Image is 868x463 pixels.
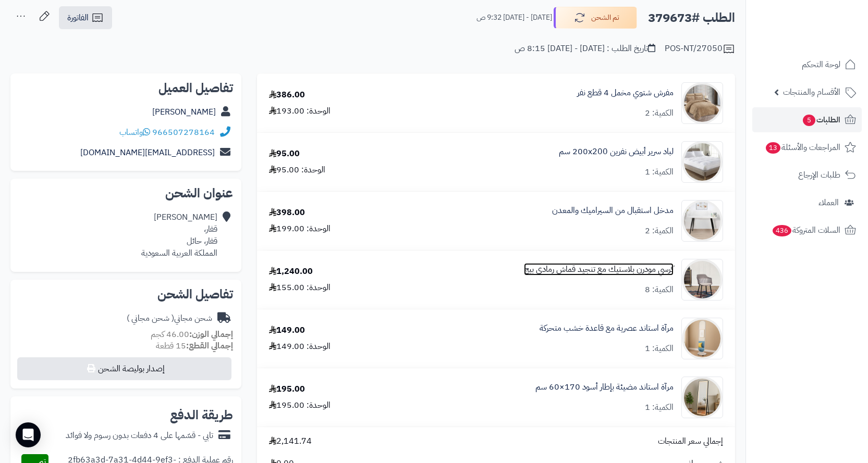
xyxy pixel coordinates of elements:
span: المراجعات والأسئلة [765,140,840,155]
strong: إجمالي الوزن: [189,328,233,341]
img: 1731754822-110201020168-90x90.jpg [682,82,723,124]
span: طلبات الإرجاع [798,168,840,182]
button: إصدار بوليصة الشحن [17,357,231,380]
div: الكمية: 2 [645,225,674,237]
h2: الطلب #379673 [648,7,735,29]
img: 1732186343-220107020015-90x90.jpg [682,141,723,183]
div: [PERSON_NAME] قفار، قفار، حائل المملكة العربية السعودية [141,211,217,259]
div: 398.00 [269,207,305,219]
img: 1753258059-1-90x90.jpg [682,318,723,359]
div: الوحدة: 155.00 [269,282,331,294]
span: الفاتورة [67,11,89,24]
h2: عنوان الشحن [19,187,233,199]
img: 1751977937-1-90x90.jpg [682,259,723,301]
span: 5 [803,115,815,126]
a: لباد سرير أبيض نفرين 200x200 سم [559,146,674,158]
strong: إجمالي القطع: [186,340,233,352]
div: الوحدة: 195.00 [269,399,331,411]
div: الوحدة: 193.00 [269,105,331,117]
div: تابي - قسّمها على 4 دفعات بدون رسوم ولا فوائد [66,430,213,442]
a: طلبات الإرجاع [752,162,862,187]
h2: تفاصيل الشحن [19,288,233,301]
div: الكمية: 8 [645,284,674,296]
div: Open Intercom Messenger [16,422,41,447]
h2: طريقة الدفع [170,409,233,421]
small: 46.00 كجم [151,328,233,341]
span: الأقسام والمنتجات [783,85,840,99]
span: العملاء [818,195,839,210]
div: الكمية: 1 [645,166,674,178]
div: 386.00 [269,89,305,101]
div: الكمية: 2 [645,107,674,119]
a: [PERSON_NAME] [152,106,216,118]
img: 1753775987-1-90x90.jpg [682,377,723,418]
div: الكمية: 1 [645,343,674,355]
div: الوحدة: 95.00 [269,164,325,176]
a: لوحة التحكم [752,52,862,77]
div: الوحدة: 149.00 [269,341,331,353]
span: 436 [773,225,792,236]
span: 2,141.74 [269,435,312,447]
small: [DATE] - [DATE] 9:32 ص [476,12,552,23]
h2: تفاصيل العميل [19,82,233,94]
div: تاريخ الطلب : [DATE] - [DATE] 8:15 ص [515,43,655,55]
div: 1,240.00 [269,266,313,278]
span: لوحة التحكم [802,57,840,72]
a: كرسي مودرن بلاستيك مع تنجيد قماش رمادي بيج [524,264,674,276]
a: السلات المتروكة436 [752,218,862,243]
a: 966507278164 [152,126,215,139]
div: 95.00 [269,148,300,160]
img: 1743836483-1-90x90.jpg [682,200,723,242]
a: المراجعات والأسئلة13 [752,135,862,160]
div: الوحدة: 199.00 [269,223,331,235]
div: 195.00 [269,383,305,395]
span: السلات المتروكة [772,223,840,237]
a: العملاء [752,190,862,215]
span: الطلبات [802,112,840,127]
a: [EMAIL_ADDRESS][DOMAIN_NAME] [80,146,215,159]
a: مرآة استاند مضيئة بإطار أسود 170×60 سم [535,381,674,393]
button: تم الشحن [554,7,637,29]
a: الفاتورة [59,6,112,29]
div: POS-NT/27050 [665,43,735,55]
a: الطلبات5 [752,107,862,132]
a: مدخل استقبال من السيراميك والمعدن [552,205,674,217]
div: شحن مجاني [127,312,212,324]
a: واتساب [119,126,150,139]
small: 15 قطعة [156,340,233,352]
div: 149.00 [269,324,305,336]
span: 13 [766,142,780,154]
span: إجمالي سعر المنتجات [658,435,723,447]
a: مفرش شتوي مخمل 4 قطع نفر [577,87,674,99]
span: ( شحن مجاني ) [127,312,174,324]
img: logo-2.png [797,26,858,47]
a: مرآة استاند عصرية مع قاعدة خشب متحركة [540,322,674,334]
div: الكمية: 1 [645,402,674,414]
